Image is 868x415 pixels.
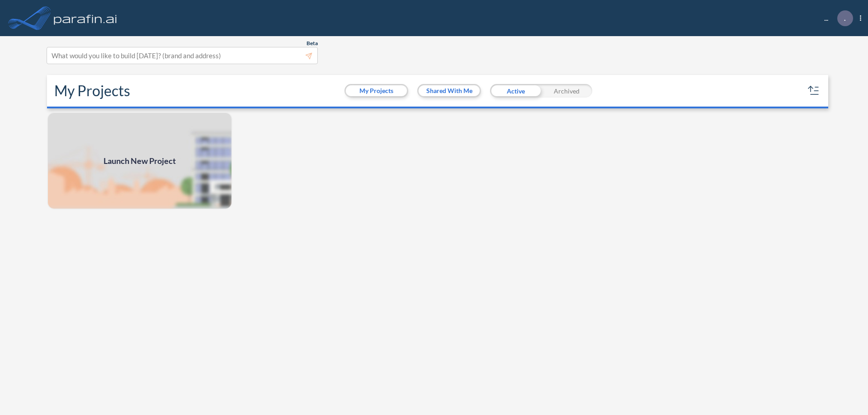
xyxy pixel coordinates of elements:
[811,10,861,26] div: ...
[844,14,846,22] p: .
[52,9,119,27] img: logo
[54,82,130,99] h2: My Projects
[307,40,318,47] span: Beta
[419,85,480,96] button: Shared With Me
[541,84,592,98] div: Archived
[104,155,176,167] span: Launch New Project
[346,85,407,96] button: My Projects
[47,112,232,210] img: add
[47,112,232,210] a: Launch New Project
[490,84,541,98] div: Active
[807,84,821,98] button: sort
